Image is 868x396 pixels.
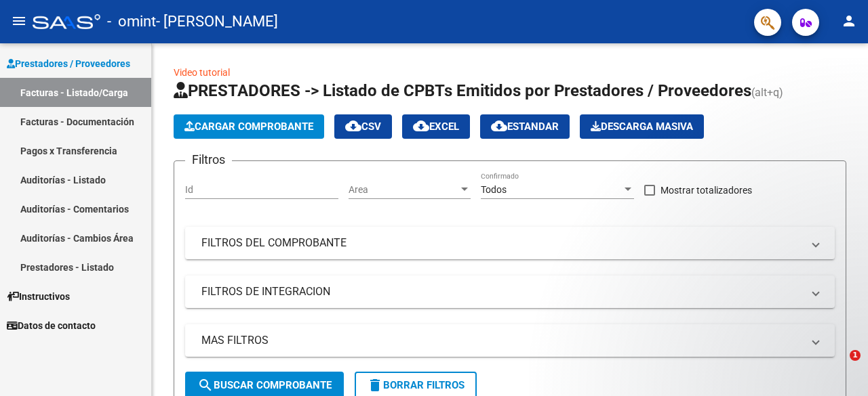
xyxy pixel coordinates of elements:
mat-icon: search [197,377,214,393]
mat-icon: menu [11,13,27,29]
span: Datos de contacto [7,318,96,333]
span: Borrar Filtros [367,379,465,391]
span: EXCEL [413,120,459,133]
app-download-masive: Descarga masiva de comprobantes (adjuntos) [580,114,704,139]
mat-icon: delete [367,377,383,393]
span: 1 [850,350,861,361]
span: - omint [107,7,156,37]
span: Estandar [491,120,559,133]
button: EXCEL [402,114,470,139]
span: Buscar Comprobante [197,379,332,391]
mat-icon: cloud_download [491,118,507,134]
span: Instructivos [7,289,70,304]
mat-panel-title: MAS FILTROS [201,333,802,348]
mat-icon: person [841,13,857,29]
button: Estandar [480,114,570,139]
button: CSV [334,114,392,139]
h3: Filtros [185,150,232,169]
mat-panel-title: FILTROS DE INTEGRACION [201,284,802,299]
span: Todos [481,184,507,195]
iframe: Intercom live chat [822,350,854,382]
mat-icon: cloud_download [345,118,361,134]
span: Mostrar totalizadores [660,182,752,198]
mat-expansion-panel-header: MAS FILTROS [185,324,835,357]
span: Descarga Masiva [591,120,693,133]
span: Area [349,184,458,196]
span: CSV [345,120,381,133]
button: Descarga Masiva [580,114,704,139]
span: Cargar Comprobante [184,120,313,133]
a: Video tutorial [174,67,230,78]
button: Cargar Comprobante [174,114,324,139]
mat-icon: cloud_download [413,118,429,134]
span: - [PERSON_NAME] [156,7,278,37]
mat-panel-title: FILTROS DEL COMPROBANTE [201,236,802,250]
span: PRESTADORES -> Listado de CPBTs Emitidos por Prestadores / Proveedores [174,81,751,100]
mat-expansion-panel-header: FILTROS DE INTEGRACION [185,276,835,308]
span: Prestadores / Proveedores [7,56,130,71]
span: (alt+q) [751,86,783,99]
mat-expansion-panel-header: FILTROS DEL COMPROBANTE [185,227,835,259]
